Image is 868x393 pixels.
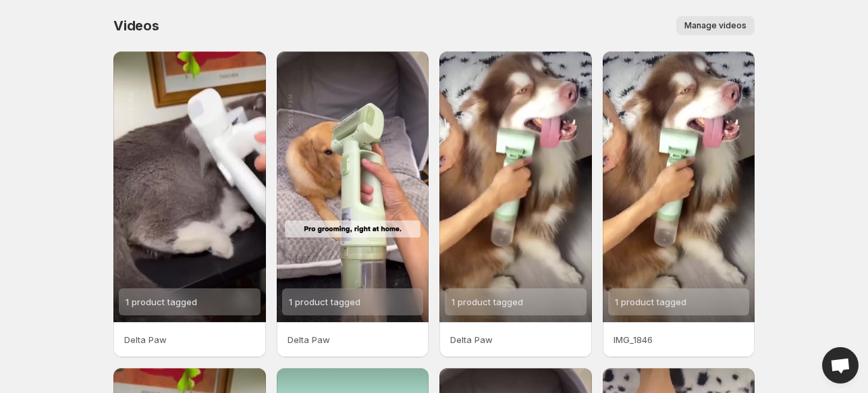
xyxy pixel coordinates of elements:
span: 1 product tagged [289,296,360,307]
p: IMG_1846 [614,333,744,346]
p: Delta Paw [124,333,255,346]
span: Manage videos [684,20,747,31]
span: 1 product tagged [452,296,523,307]
span: 1 product tagged [126,296,197,307]
button: Manage videos [676,16,755,35]
span: Videos [113,18,159,34]
div: Open chat [822,347,859,384]
p: Delta Paw [288,333,418,346]
p: Delta Paw [450,333,581,346]
span: 1 product tagged [615,296,686,307]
